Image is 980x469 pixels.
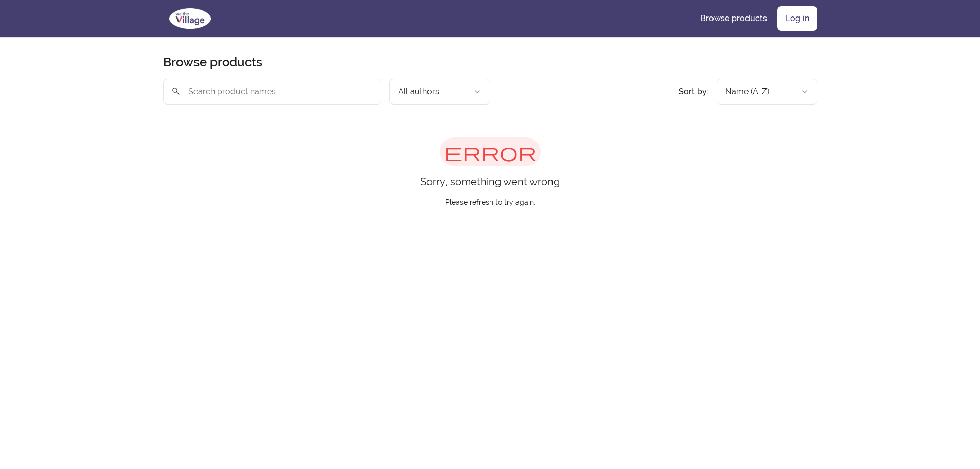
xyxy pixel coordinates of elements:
[445,189,536,207] p: Please refresh to try again.
[171,84,181,98] span: search
[717,79,817,105] button: Product sort options
[163,79,381,105] input: Search product names
[420,175,560,189] p: Sorry, something went wrong
[163,6,217,31] img: We The Village logo
[679,86,708,96] span: Sort by:
[389,79,490,105] button: Filter by author
[163,54,262,71] h1: Browse products
[692,6,817,31] nav: Main
[440,137,541,166] span: error
[692,6,775,31] a: Browse products
[777,6,817,31] a: Log in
